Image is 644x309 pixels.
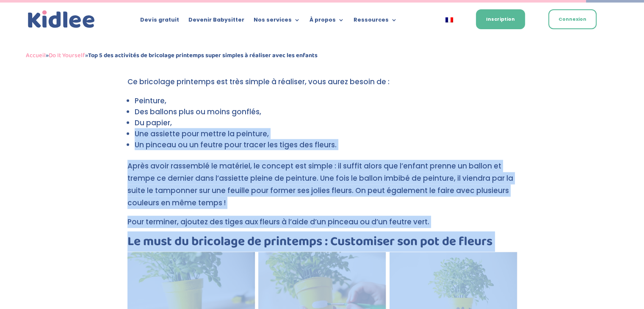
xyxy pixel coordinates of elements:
a: Devis gratuit [140,17,179,26]
a: Devenir Babysitter [188,17,244,26]
h2: Le must du bricolage de printemps : Customiser son pot de fleurs [127,235,517,252]
a: À propos [309,17,344,26]
a: Kidlee Logo [26,8,97,30]
p: Après avoir rassemblé le matériel, le concept est simple : il suffit alors que l’enfant prenne un... [127,160,517,216]
li: Des ballons plus ou moins gonflés, [135,106,517,117]
a: Ressources [353,17,397,26]
strong: Top 5 des activités de bricolage printemps super simples à réaliser avec les enfants [88,50,318,61]
a: Nos services [253,17,300,26]
a: Inscription [476,9,525,29]
li: Peinture, [135,95,517,106]
span: » » [26,50,318,61]
p: Ce bricolage printemps est très simple à réaliser, vous aurez besoin de : [127,76,517,95]
li: Du papier, [135,117,517,128]
a: Connexion [548,9,597,29]
a: Accueil [26,50,46,61]
p: Pour terminer, ajoutez des tiges aux fleurs à l’aide d’un pinceau ou d’un feutre vert. [127,216,517,235]
li: Un pinceau ou un feutre pour tracer les tiges des fleurs. [135,139,517,150]
a: Do It Yourself [49,50,85,61]
img: Français [445,17,453,22]
li: Une assiette pour mettre la peinture, [135,128,517,139]
img: logo_kidlee_bleu [26,8,97,30]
